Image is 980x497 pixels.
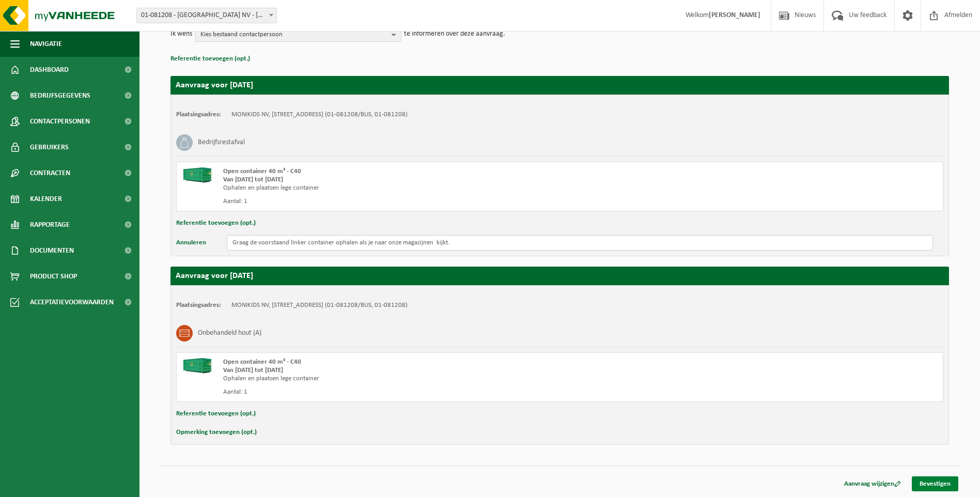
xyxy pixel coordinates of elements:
[198,134,245,151] h3: Bedrijfsrestafval
[30,212,70,238] span: Rapportage
[195,26,401,42] button: Kies bestaand contactpersoon
[404,26,505,42] p: te informeren over deze aanvraag.
[223,176,283,183] strong: Van [DATE] tot [DATE]
[30,289,114,315] span: Acceptatievoorwaarden
[231,301,408,309] td: MONIKIDS NV, [STREET_ADDRESS] (01-081208/BUS, 01-081208)
[223,168,301,175] span: Open container 40 m³ - C40
[198,325,261,341] h3: Onbehandeld hout (A)
[223,367,283,374] strong: Van [DATE] tot [DATE]
[30,83,90,108] span: Bedrijfsgegevens
[30,31,62,57] span: Navigatie
[170,52,250,66] button: Referentie toevoegen (opt.)
[182,358,213,374] img: HK-XC-40-GN-00.png
[30,186,62,212] span: Kalender
[30,108,90,134] span: Contactpersonen
[231,111,408,119] td: MONIKIDS NV, [STREET_ADDRESS] (01-081208/BUS, 01-081208)
[223,375,601,383] div: Ophalen en plaatsen lege container
[709,11,760,19] strong: [PERSON_NAME]
[223,184,601,192] div: Ophalen en plaatsen lege container
[836,476,909,491] a: Aanvraag wijzigen
[200,27,387,42] span: Kies bestaand contactpersoon
[30,134,69,160] span: Gebruikers
[30,238,74,263] span: Documenten
[176,426,257,439] button: Opmerking toevoegen (opt.)
[136,8,277,23] span: 01-081208 - MONIKIDS NV - SINT-NIKLAAS
[30,160,70,186] span: Contracten
[176,272,253,280] strong: Aanvraag voor [DATE]
[176,235,206,251] button: Annuleren
[170,26,192,42] p: Ik wens
[176,81,253,89] strong: Aanvraag voor [DATE]
[227,235,933,251] input: Geef hier uw opmerking
[176,216,256,230] button: Referentie toevoegen (opt.)
[223,197,601,206] div: Aantal: 1
[176,302,221,308] strong: Plaatsingsadres:
[223,359,301,365] span: Open container 40 m³ - C40
[176,111,221,118] strong: Plaatsingsadres:
[912,476,958,491] a: Bevestigen
[30,57,69,83] span: Dashboard
[223,388,601,396] div: Aantal: 1
[30,263,77,289] span: Product Shop
[137,8,276,23] span: 01-081208 - MONIKIDS NV - SINT-NIKLAAS
[182,167,213,183] img: HK-XC-40-GN-00.png
[176,407,256,421] button: Referentie toevoegen (opt.)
